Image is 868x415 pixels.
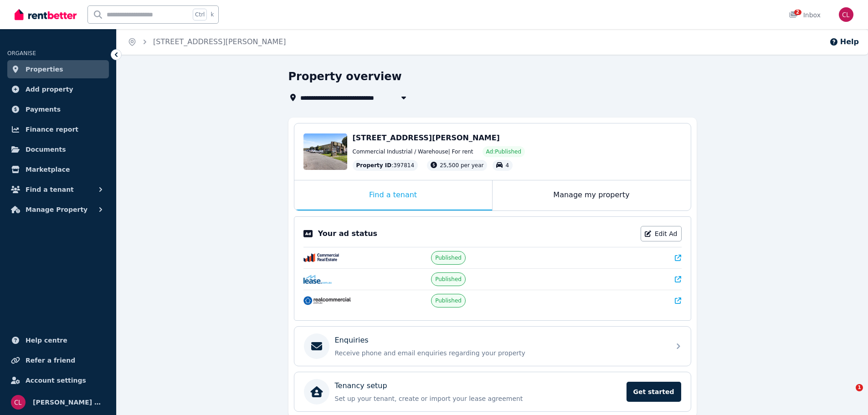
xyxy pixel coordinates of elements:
span: Properties [26,64,63,75]
a: Properties [7,60,109,78]
span: 25,500 per year [440,162,483,169]
span: Marketplace [26,164,70,175]
span: k [211,11,214,18]
p: Your ad status [318,228,377,239]
span: Published [435,276,462,283]
span: Refer a friend [26,355,75,366]
a: Add property [7,80,109,98]
span: Ad: Published [486,148,521,155]
span: Documents [26,144,66,155]
p: Receive phone and email enquiries regarding your property [335,348,665,358]
span: Find a tenant [26,184,74,195]
span: 1 [856,384,863,391]
span: Published [435,254,462,261]
div: Manage my property [493,180,691,210]
a: Marketplace [7,160,109,179]
p: Tenancy setup [335,380,387,391]
span: Manage Property [26,204,87,215]
span: Property ID [356,162,392,169]
img: Lease.com.au [303,275,332,284]
span: ORGANISE [7,50,36,56]
a: [STREET_ADDRESS][PERSON_NAME] [153,37,286,46]
span: Add property [26,84,73,95]
span: Published [435,297,462,304]
img: Cheryl & Dave Lambert [839,7,853,22]
a: Tenancy setupSet up your tenant, create or import your lease agreementGet started [294,372,691,411]
a: Account settings [7,371,109,389]
span: Get started [627,382,681,402]
iframe: Intercom live chat [837,384,859,406]
button: Help [829,36,859,47]
a: Documents [7,140,109,159]
button: Find a tenant [7,180,109,199]
span: 2 [794,10,801,15]
span: Help centre [26,335,67,346]
a: Help centre [7,331,109,349]
a: Refer a friend [7,351,109,369]
img: RentBetter [15,8,77,21]
a: Finance report [7,120,109,138]
span: Finance report [26,124,78,135]
span: [PERSON_NAME] & [PERSON_NAME] [33,397,105,408]
button: Manage Property [7,200,109,219]
p: Set up your tenant, create or import your lease agreement [335,394,621,403]
a: EnquiriesReceive phone and email enquiries regarding your property [294,327,691,366]
span: Commercial Industrial / Warehouse | For rent [353,148,473,155]
span: Account settings [26,375,86,386]
h1: Property overview [288,69,402,84]
span: Payments [26,104,61,115]
img: RealCommercial.com.au [303,296,351,305]
a: Payments [7,100,109,118]
a: Edit Ad [641,226,682,241]
span: Ctrl [193,9,207,20]
span: 4 [505,162,509,169]
div: : 397814 [353,160,418,171]
div: Find a tenant [294,180,492,210]
img: Cheryl & Dave Lambert [11,395,26,410]
img: CommercialRealEstate.com.au [303,253,339,262]
p: Enquiries [335,335,369,346]
div: Inbox [789,10,821,20]
span: [STREET_ADDRESS][PERSON_NAME] [353,133,500,142]
nav: Breadcrumb [117,29,297,55]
